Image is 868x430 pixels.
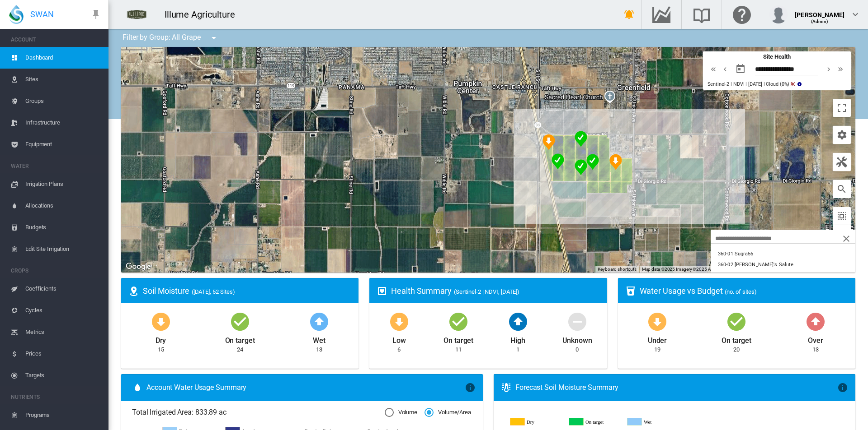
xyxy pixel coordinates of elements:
[455,346,462,354] div: 11
[515,383,837,393] div: Forecast Soil Moisture Summary
[118,3,156,26] img: 8HeJbKGV1lKSAAAAAASUVORK5CYII=
[507,310,529,332] md-icon: icon-arrow-up-bold-circle
[25,365,101,386] span: Targets
[225,332,255,346] div: On target
[25,195,101,217] span: Allocations
[833,99,851,117] button: Toggle fullscreen view
[731,9,753,20] md-icon: Click here for help
[763,53,791,60] span: Site Health
[192,288,235,295] span: ([DATE], 52 Sites)
[795,7,844,16] div: [PERSON_NAME]
[583,150,603,174] div: NDVI: SHA 801-02
[571,156,591,179] div: NDVI: SHA 801-03 South Ivory
[598,266,637,273] button: Keyboard shortcuts
[123,261,153,273] img: Google
[850,9,861,20] md-icon: icon-chevron-down
[308,310,330,332] md-icon: icon-arrow-up-bold-circle
[385,408,417,417] md-radio-button: Volume
[443,332,473,346] div: On target
[836,129,847,140] md-icon: icon-cog
[90,9,101,20] md-icon: icon-pin
[425,408,471,417] md-radio-button: Volume/Area
[128,286,139,296] md-icon: icon-map-marker-radius
[11,390,101,404] span: NUTRIENTS
[824,64,834,74] md-icon: icon-chevron-right
[11,264,101,278] span: CROPS
[116,29,226,47] div: Filter by Group: All Grape
[539,130,559,154] div: NDVI: SHA 801-12
[624,9,635,20] md-icon: icon-bell-ring
[208,32,219,43] md-icon: icon-menu-down
[156,332,166,346] div: Dry
[25,134,101,155] span: Equipment
[397,346,401,354] div: 6
[625,286,636,296] md-icon: icon-cup-water
[789,81,796,88] md-icon: icon-content-cut
[510,418,562,426] g: Dry
[25,173,101,195] span: Irrigation Plans
[731,60,750,78] button: md-calendar
[708,64,719,74] button: icon-chevron-double-left
[711,259,855,270] button: 360-02 Jack's Salute
[651,9,672,20] md-icon: Go to the Data Hub
[9,5,24,24] img: SWAN-Landscape-Logo-Colour-drop.png
[448,310,469,332] md-icon: icon-checkbox-marked-circle
[25,300,101,321] span: Cycles
[837,230,855,248] button: icon-close
[25,238,101,260] span: Edit Site Irrigation
[769,5,788,23] img: profile.jpg
[642,267,835,272] span: Map data ©2025 Imagery ©2025 Airbus, CNES / Airbus, Landsat / Copernicus, Maxar Technologies
[237,346,243,354] div: 24
[465,382,476,393] md-icon: icon-information
[654,346,660,354] div: 19
[571,127,591,151] div: NDVI: SHA 801-09 Sweet Globe
[833,225,851,243] button: Zoom in
[640,285,848,296] div: Water Usage vs Budget
[11,159,101,173] span: WATER
[711,249,855,259] button: 360-01 Sugra56
[691,9,712,20] md-icon: Search the knowledge base
[720,64,730,74] md-icon: icon-chevron-left
[391,285,599,296] div: Health Summary
[837,382,848,393] md-icon: icon-information
[548,150,568,173] div: NDVI: SHA 801-05 Sweet Globe
[835,64,846,74] button: icon-chevron-double-right
[833,180,851,198] button: icon-magnify
[25,321,101,343] span: Metrics
[812,346,819,354] div: 13
[454,288,519,295] span: (Sentinel-2 | NDVI, [DATE])
[835,64,845,74] md-icon: icon-chevron-double-right
[25,278,101,300] span: Coefficients
[146,383,465,393] span: Account Water Usage Summary
[377,286,387,296] md-icon: icon-heart-box-outline
[316,346,322,354] div: 13
[708,64,718,74] md-icon: icon-chevron-double-left
[733,346,740,354] div: 20
[25,112,101,134] span: Infrastructure
[648,332,667,346] div: Under
[150,310,172,332] md-icon: icon-arrow-down-bold-circle
[725,288,757,295] span: (no. of sites)
[566,310,588,332] md-icon: icon-minus-circle
[143,285,351,296] div: Soil Moisture
[510,332,525,346] div: High
[123,261,153,273] a: Open this area in Google Maps (opens a new window)
[726,310,747,332] md-icon: icon-checkbox-marked-circle
[811,19,829,24] span: (Admin)
[833,207,851,225] button: icon-select-all
[25,47,101,69] span: Dashboard
[392,332,406,346] div: Low
[833,126,851,144] button: icon-cog
[823,64,835,74] button: icon-chevron-right
[836,211,847,222] md-icon: icon-select-all
[501,382,512,393] md-icon: icon-thermometer-lines
[569,418,621,426] g: On target
[836,184,847,194] md-icon: icon-magnify
[708,81,789,87] span: Sentinel-2 | NDVI | [DATE] | Cloud (0%)
[165,8,243,21] div: Illume Agriculture
[388,310,410,332] md-icon: icon-arrow-down-bold-circle
[132,382,143,393] md-icon: icon-water
[25,343,101,365] span: Prices
[711,270,855,281] button: 370-01 Adora
[576,346,579,354] div: 0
